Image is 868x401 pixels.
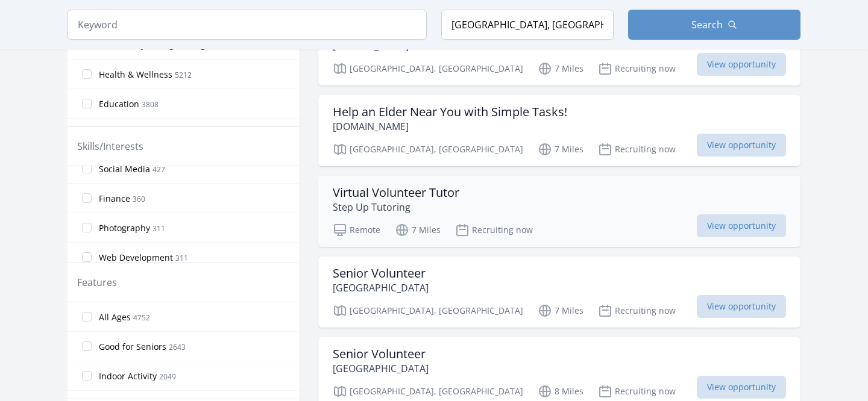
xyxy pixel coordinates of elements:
[82,312,92,322] input: All Ages 4752
[598,61,676,76] p: Recruiting now
[333,185,459,200] h3: Virtual Volunteer Tutor
[99,311,131,323] span: All Ages
[538,61,583,76] p: 7 Miles
[77,275,117,290] legend: Features
[333,223,380,237] p: Remote
[697,134,786,157] span: View opportunity
[333,384,523,399] p: [GEOGRAPHIC_DATA], [GEOGRAPHIC_DATA]
[99,193,130,205] span: Finance
[82,164,92,173] input: Social Media 427
[133,312,150,323] span: 4752
[538,303,583,318] p: 7 Miles
[99,341,166,353] span: Good for Seniors
[697,214,786,237] span: View opportunity
[318,14,800,85] a: Help an Elder Near You with Simple Tasks! [DOMAIN_NAME] [GEOGRAPHIC_DATA], [GEOGRAPHIC_DATA] 7 Mi...
[153,164,165,175] span: 427
[175,253,188,263] span: 311
[99,370,157,382] span: Indoor Activity
[133,194,145,204] span: 360
[77,139,143,154] legend: Skills/Interests
[333,142,523,157] p: [GEOGRAPHIC_DATA], [GEOGRAPHIC_DATA]
[455,223,533,237] p: Recruiting now
[99,222,150,234] span: Photography
[68,10,427,40] input: Keyword
[169,342,186,352] span: 2643
[82,341,92,351] input: Good for Seniors 2643
[333,61,523,76] p: [GEOGRAPHIC_DATA], [GEOGRAPHIC_DATA]
[333,347,429,361] h3: Senior Volunteer
[153,223,165,234] span: 311
[538,142,583,157] p: 7 Miles
[333,303,523,318] p: [GEOGRAPHIC_DATA], [GEOGRAPHIC_DATA]
[333,105,567,119] h3: Help an Elder Near You with Simple Tasks!
[82,252,92,262] input: Web Development 311
[538,384,583,399] p: 8 Miles
[99,163,150,175] span: Social Media
[318,256,800,328] a: Senior Volunteer [GEOGRAPHIC_DATA] [GEOGRAPHIC_DATA], [GEOGRAPHIC_DATA] 7 Miles Recruiting now Vi...
[333,281,429,295] p: [GEOGRAPHIC_DATA]
[441,10,614,40] input: Location
[697,295,786,318] span: View opportunity
[333,361,429,376] p: [GEOGRAPHIC_DATA]
[99,98,139,110] span: Education
[99,252,173,264] span: Web Development
[82,99,92,108] input: Education 3808
[598,384,676,399] p: Recruiting now
[99,69,172,81] span: Health & Wellness
[318,95,800,166] a: Help an Elder Near You with Simple Tasks! [DOMAIN_NAME] [GEOGRAPHIC_DATA], [GEOGRAPHIC_DATA] 7 Mi...
[82,69,92,79] input: Health & Wellness 5212
[159,371,176,382] span: 2049
[82,223,92,232] input: Photography 311
[82,371,92,381] input: Indoor Activity 2049
[333,119,567,134] p: [DOMAIN_NAME]
[318,176,800,247] a: Virtual Volunteer Tutor Step Up Tutoring Remote 7 Miles Recruiting now View opportunity
[142,99,159,110] span: 3808
[395,223,441,237] p: 7 Miles
[333,266,429,281] h3: Senior Volunteer
[333,200,459,214] p: Step Up Tutoring
[691,17,723,32] span: Search
[82,193,92,203] input: Finance 360
[598,303,676,318] p: Recruiting now
[697,53,786,76] span: View opportunity
[598,142,676,157] p: Recruiting now
[175,70,192,80] span: 5212
[628,10,800,40] button: Search
[697,376,786,399] span: View opportunity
